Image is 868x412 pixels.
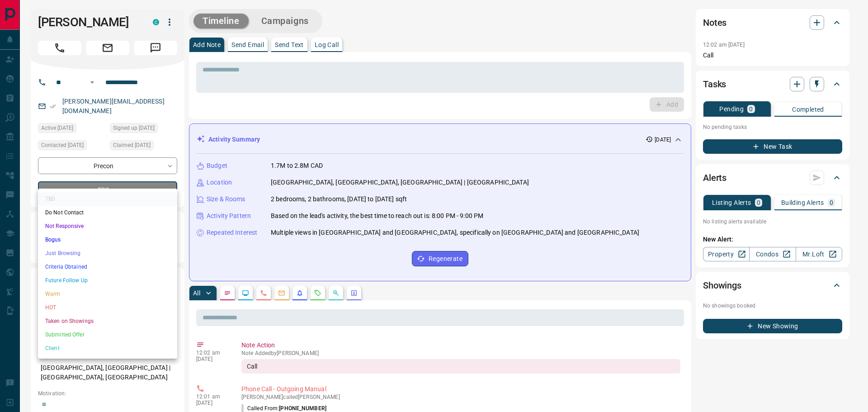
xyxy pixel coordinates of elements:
li: HOT [38,301,177,314]
li: Client [38,341,177,355]
li: Submitted Offer [38,328,177,341]
li: Future Follow Up [38,274,177,287]
li: Bogus [38,233,177,246]
li: Not Responsive [38,219,177,233]
li: Just Browsing [38,246,177,260]
li: Do Not Contact [38,206,177,219]
li: Criteria Obtained [38,260,177,274]
li: Warm [38,287,177,301]
li: Taken on Showings [38,314,177,328]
